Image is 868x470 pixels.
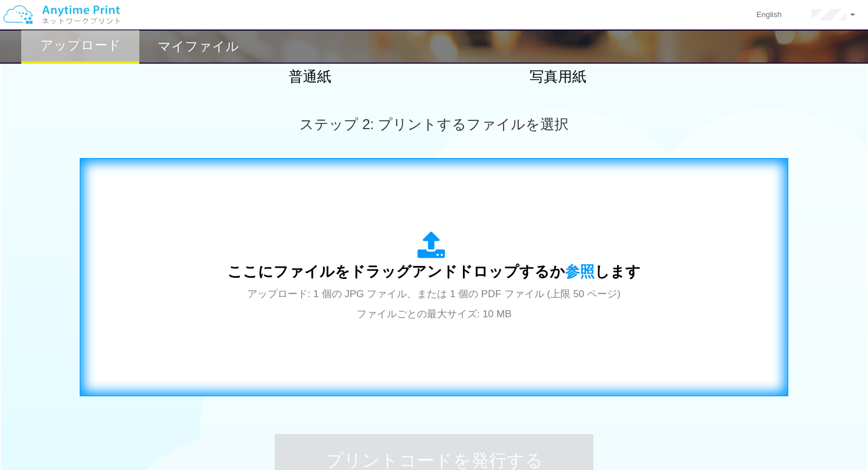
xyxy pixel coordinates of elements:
[207,69,413,84] h2: 普通紙
[455,69,661,84] h2: 写真用紙
[158,40,239,54] h2: マイファイル
[299,116,569,132] span: ステップ 2: プリントするファイルを選択
[227,263,641,280] span: ここにファイルをドラッグアンドドロップするか します
[40,38,121,52] h2: アップロード
[565,263,595,280] span: 参照
[247,288,621,320] span: アップロード: 1 個の JPG ファイル、または 1 個の PDF ファイル (上限 50 ページ) ファイルごとの最大サイズ: 10 MB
